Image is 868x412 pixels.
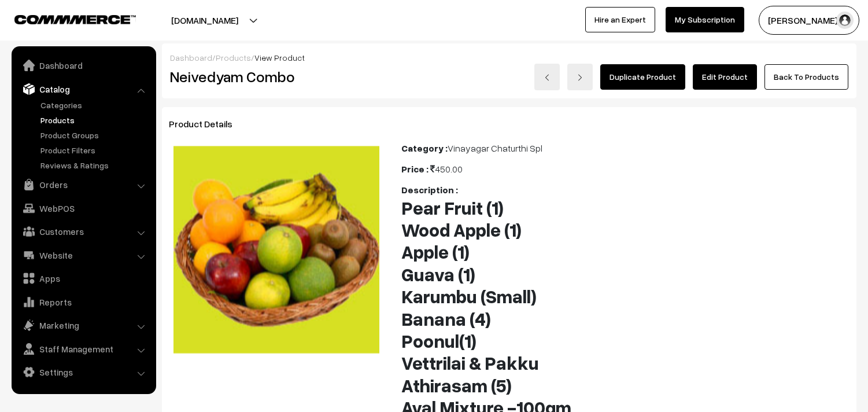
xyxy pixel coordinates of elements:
[14,15,136,24] img: COMMMERCE
[401,329,477,352] b: Poonul(1)
[14,362,152,382] a: Settings
[38,129,152,141] a: Product Groups
[170,53,212,62] a: Dashboard
[170,51,848,64] div: / /
[401,142,448,154] b: Category :
[169,118,246,130] span: Product Details
[401,141,849,155] div: Vinayagar Chaturthi Spl
[38,114,152,126] a: Products
[131,6,279,35] button: [DOMAIN_NAME]
[170,68,385,86] h2: Neivedyam Combo
[401,285,537,307] b: Karumbu (Small)
[14,55,152,76] a: Dashboard
[14,292,152,312] a: Reports
[693,64,757,90] a: Edit Product
[401,184,458,196] b: Description :
[585,7,655,32] a: Hire an Expert
[577,74,583,81] img: right-arrow.png
[666,7,744,32] a: My Subscription
[38,159,152,171] a: Reviews & Ratings
[401,240,470,263] b: Apple (1)
[14,268,152,289] a: Apps
[401,218,522,241] b: Wood Apple (1)
[764,64,848,90] a: Back To Products
[836,12,854,29] img: user
[38,144,152,156] a: Product Filters
[14,339,152,359] a: Staff Management
[14,12,116,25] a: COMMMERCE
[14,221,152,242] a: Customers
[401,196,504,219] b: Pear Fruit (1)
[173,146,381,354] img: 16943557749176Neivedhyam.jpg
[544,74,551,81] img: left-arrow.png
[14,315,152,336] a: Marketing
[14,245,152,266] a: Website
[401,307,491,330] b: Banana (4)
[600,64,685,90] a: Duplicate Product
[38,99,152,111] a: Categories
[216,53,251,62] a: Products
[759,6,859,35] button: [PERSON_NAME] s…
[401,162,849,176] div: 450.00
[401,351,539,374] b: Vettrilai & Pakku
[401,163,429,175] b: Price :
[14,198,152,219] a: WebPOS
[254,53,305,62] span: View Product
[14,174,152,195] a: Orders
[14,79,152,100] a: Catalog
[401,263,475,285] b: Guava (1)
